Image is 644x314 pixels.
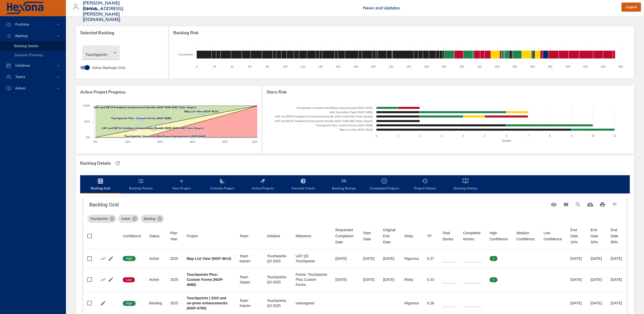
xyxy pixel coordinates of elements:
button: Edit Project Details [99,299,107,307]
div: Sort [123,233,141,239]
div: Touchpoints Q3 2025 [267,298,288,308]
div: Sort [296,233,311,239]
text: Touchpoints: Insurance Workflows Improvements (NGP-4445) [296,106,373,109]
span: Active [118,216,133,221]
text: Map List View (NGP-4614) [339,128,373,131]
div: Requested Completion Date [335,227,355,245]
div: End Date 10% [570,227,582,245]
div: Rigorous [404,256,419,261]
div: Completed Stories [463,230,481,242]
div: Sort [442,230,455,242]
div: Team [240,233,248,239]
span: Risky [404,233,419,239]
text: 0 [376,134,377,137]
button: Edit Project Details [107,276,115,283]
div: Raintree [83,5,104,13]
text: 0 [196,65,198,68]
div: Sort [187,233,198,239]
div: [DATE] [591,277,602,282]
text: 2 [419,134,420,137]
span: 0 [516,256,524,261]
span: 0 [544,278,551,282]
div: Medium Confidence [516,230,535,242]
text: 9 [570,134,572,137]
span: Total Stories [442,230,455,242]
span: Initiatives [11,63,34,68]
div: [DATE] [570,277,582,282]
div: [DATE] [383,256,397,261]
text: Touchpoints: Insurance Workflows Improvements (NGP-4445) [124,135,206,138]
button: View Columns [560,199,572,211]
text: 380 [530,65,535,68]
text: Touchpoints [178,53,193,56]
div: Backlog [149,301,162,306]
text: 140 [318,65,323,68]
a: News and Updates [363,5,400,11]
text: 360 [512,65,517,68]
span: Backlog Grid [83,178,118,191]
div: Sort [363,230,375,242]
div: Sort [149,233,159,239]
span: Team [240,233,259,239]
div: [DATE] [611,256,623,261]
span: Logout [625,4,637,10]
div: Touchpoints Q3 2025 [267,274,288,285]
span: Low [123,278,135,282]
div: Rigorous [404,301,419,306]
div: Active [149,256,162,261]
div: Original End Date [383,227,397,245]
span: Backlog [141,216,158,221]
span: Confidence [123,233,141,239]
text: 5 [484,134,486,137]
button: Filter Table [609,199,621,211]
text: Add Secondary Payer (NGP-4396) [330,111,372,114]
div: Initiative [267,233,280,239]
b: Map List View (NGP-4614) [187,257,231,261]
span: Completed Projects [367,178,402,191]
text: UAT and BETA Feedback Enhancement Bundle (NGP-4446 AND Team Jasper) [275,120,372,123]
text: 20% [125,140,131,143]
text: 6 [506,134,507,137]
div: 0.27 [427,256,434,261]
div: Sort [516,230,535,242]
div: 0.28 [427,301,434,306]
span: Backlog History [448,178,483,191]
img: Hexona [6,2,44,14]
text: 120 [300,65,305,68]
text: 320 [477,65,482,68]
div: Table Toolbar [83,197,627,213]
text: 8 [549,134,550,137]
text: Map List View (NGP-4614) [184,110,219,113]
div: TP [427,233,432,239]
text: 100% [252,140,259,143]
div: [DATE] [383,277,397,282]
span: Backlog Risk [173,30,630,35]
div: 2025 [170,256,178,261]
button: Logout [621,3,641,12]
div: Low Confidence [544,230,562,242]
h3: [PERSON_NAME][EMAIL_ADDRESS][PERSON_NAME][DOMAIN_NAME] [83,1,123,22]
span: Active Projects [245,178,280,191]
text: 0% [93,140,97,143]
div: [DATE] [335,277,355,282]
text: UAT and BETA Feedback Enhancement Bundle (NGP-4446 AND Team Quack) [275,115,373,118]
text: 180 [353,65,358,68]
div: [DATE] [363,277,375,282]
div: Start Date [363,230,375,242]
text: 100 [283,65,288,68]
div: Sort [544,230,562,242]
span: Teams [11,74,29,79]
span: Activate Project [205,178,239,191]
text: UAT and BETA Feedback Enhancement Bundle (NGP-4446 AND Team Jasper) [94,106,196,109]
span: Project History [408,178,442,191]
b: Touchpoints | SSO and on-prem enhancements (NGP-4785) [187,296,227,310]
span: Backlog Burnup [327,178,361,191]
div: [DATE] [570,301,582,306]
text: 100% [83,104,90,107]
text: 4 [462,134,464,137]
div: Sort [404,233,413,239]
span: Active Backlogs Only [92,65,126,70]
